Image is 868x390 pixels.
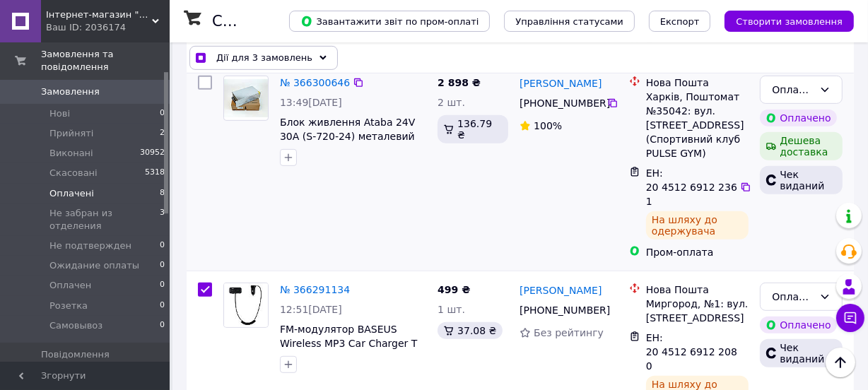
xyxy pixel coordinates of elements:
span: Нові [49,107,70,120]
span: 0 [160,319,165,332]
span: 12:51[DATE] [280,304,342,315]
span: 5318 [145,167,165,179]
span: 0 [160,279,165,292]
a: Фото товару [223,76,269,121]
span: Скасовані [49,167,98,179]
span: Прийняті [49,127,93,140]
div: Оплачено [772,289,814,305]
button: Експорт [649,11,711,32]
a: [PERSON_NAME] [520,283,602,297]
span: 2 898 ₴ [438,77,481,88]
div: Харків, Поштомат №35042: вул. [STREET_ADDRESS] (Спортивний клуб PULSE GYM) [646,90,749,160]
span: Замовлення та повідомлення [41,48,170,73]
div: На шляху до одержувача [646,211,749,240]
div: Нова Пошта [646,76,749,90]
span: Виконані [49,147,93,160]
span: Повідомлення [41,348,110,361]
span: Інтернет-магазин "Aux Market" [46,8,152,21]
a: № 366291134 [280,284,350,295]
h1: Список замовлень [212,13,356,30]
div: Ваш ID: 2036174 [46,21,170,34]
div: Чек виданий [760,339,843,367]
span: 30952 [140,147,165,160]
span: Оплачен [49,279,91,292]
div: Дешева доставка [760,132,843,160]
span: 0 [160,300,165,312]
span: Управління статусами [515,16,623,27]
div: 37.08 ₴ [438,322,502,339]
span: 13:49[DATE] [280,97,342,108]
a: [PERSON_NAME] [520,76,602,90]
span: Ожидание оплаты [49,259,139,272]
button: Наверх [826,348,855,377]
div: 136.79 ₴ [438,115,508,143]
span: 1 шт. [438,304,465,315]
span: Завантажити звіт по пром-оплаті [300,15,479,28]
span: ЕН: 20 4512 6912 2361 [646,167,737,207]
span: Створити замовлення [736,16,843,27]
span: Експорт [660,16,700,27]
span: 0 [160,240,165,252]
span: 2 [160,127,165,140]
span: 2 шт. [438,97,465,108]
div: Миргород, №1: вул. [STREET_ADDRESS] [646,297,749,325]
span: Замовлення [41,85,100,98]
a: № 366300646 [280,77,350,88]
span: 3 [160,207,165,232]
button: Завантажити звіт по пром-оплаті [289,11,490,32]
a: Фото товару [223,283,269,328]
span: Дії для 3 замовлень [216,51,312,65]
button: Створити замовлення [725,11,854,32]
div: Оплачено [760,110,836,126]
button: Управління статусами [504,11,635,32]
img: Фото товару [224,283,268,327]
span: [PHONE_NUMBER] [520,97,610,109]
a: Блок живлення Ataba 24V 30А (S-720-24) металевий корпус (кулер позаду) [280,117,415,156]
span: 100% [534,120,562,131]
a: FM-модулятор BASEUS Wireless MP3 Car Charger T S-16 2USB, 3.1A [280,324,417,363]
a: Створити замовлення [710,15,854,26]
img: Фото товару [224,79,268,117]
span: Без рейтингу [534,327,604,338]
span: Оплачені [49,187,94,200]
span: Самовывоз [49,319,102,332]
div: Чек виданий [760,166,843,194]
span: Не забран из отделения [49,207,160,232]
span: 0 [160,107,165,120]
span: Не подтвержден [49,240,131,252]
span: Розетка [49,300,88,312]
span: 8 [160,187,165,200]
div: Оплачено [760,317,836,333]
div: Пром-оплата [646,245,749,259]
button: Чат з покупцем [836,304,864,332]
div: Оплачено [772,82,814,97]
div: Нова Пошта [646,283,749,297]
span: [PHONE_NUMBER] [520,305,610,316]
span: ЕН: 20 4512 6912 2080 [646,332,737,372]
span: 0 [160,259,165,272]
span: 499 ₴ [438,284,470,295]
